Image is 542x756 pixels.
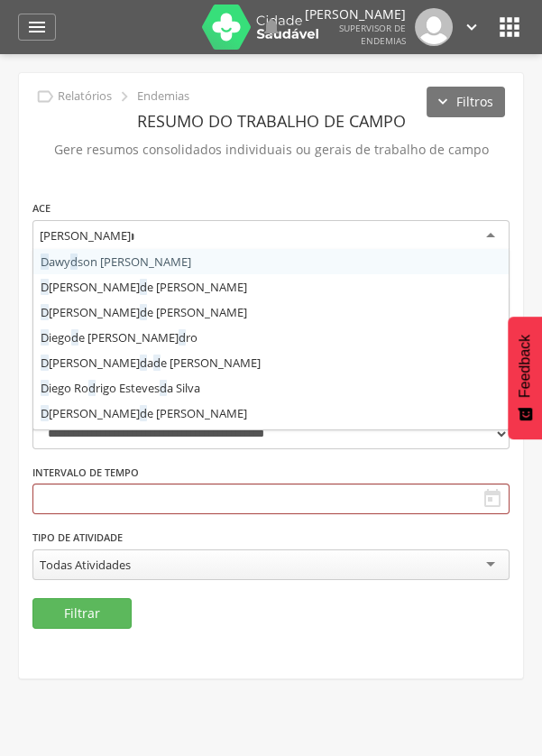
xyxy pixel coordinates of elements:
span: D [41,254,49,270]
i:  [35,87,55,106]
span: d [153,355,161,371]
p: Endemias [137,89,189,104]
div: [PERSON_NAME] a e [PERSON_NAME] [33,350,509,375]
span: D [41,329,49,346]
p: Relatórios [58,89,112,104]
div: [PERSON_NAME] e [PERSON_NAME] [33,300,509,325]
p: [PERSON_NAME] [305,8,406,21]
div: [PERSON_NAME] e [PERSON_NAME] [33,274,509,300]
span: d [140,355,147,371]
span: d [71,329,78,346]
span: Supervisor de Endemias [339,22,406,47]
div: To os ACEs [33,426,509,451]
label: ACE [32,201,51,216]
span: D [41,380,49,396]
span: d [160,380,167,396]
div: [PERSON_NAME] [40,227,131,244]
div: iego Ro rigo Esteves a Silva [33,375,509,401]
i:  [495,13,524,41]
label: Tipo de Atividade [32,530,123,545]
i:  [26,16,48,38]
span: D [41,355,49,371]
button: Filtrar [32,598,132,629]
span: D [41,304,49,320]
span: d [140,304,147,320]
div: [PERSON_NAME] e [PERSON_NAME] [33,401,509,426]
span: D [41,405,49,421]
span: d [140,279,147,295]
label: Intervalo de Tempo [32,466,139,480]
i:  [482,488,503,510]
i:  [261,16,282,38]
a:  [18,14,56,41]
span: d [70,254,78,270]
i:  [462,17,482,37]
div: awy son [PERSON_NAME] [33,249,509,274]
span: d [140,405,147,421]
button: Feedback - Mostrar pesquisa [508,317,542,439]
div: Todas Atividades [40,557,131,573]
i:  [115,87,134,106]
span: d [179,329,186,346]
span: d [88,380,96,396]
button: Filtros [427,87,505,117]
a:  [261,8,282,46]
p: Gere resumos consolidados individuais ou gerais de trabalho de campo [32,137,510,162]
span: Feedback [517,335,533,398]
a:  [462,8,482,46]
div: iego e [PERSON_NAME] ro [33,325,509,350]
header: Resumo do Trabalho de Campo [32,105,510,137]
span: D [41,279,49,295]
